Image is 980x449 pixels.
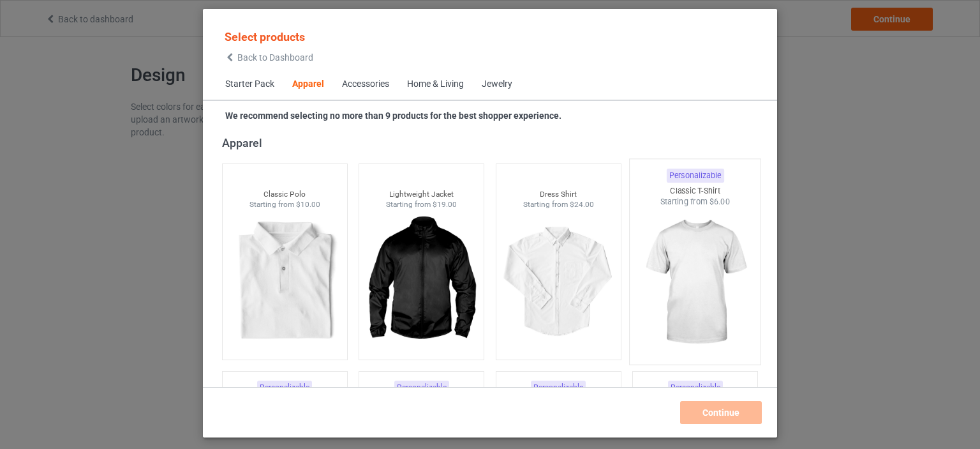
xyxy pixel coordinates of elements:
div: Starting from [359,199,484,210]
div: Home & Living [407,78,464,91]
span: $10.00 [296,200,320,209]
div: Apparel [222,135,764,150]
span: Starter Pack [216,69,283,100]
div: Starting from [630,196,761,207]
strong: We recommend selecting no more than 9 products for the best shopper experience. [225,110,561,121]
div: Personalizable [667,169,724,183]
span: Select products [225,30,305,43]
div: Dress Shirt [496,189,621,200]
div: Apparel [292,78,324,91]
span: $19.00 [433,200,457,209]
div: Personalizable [668,381,723,394]
div: Personalizable [257,381,312,394]
div: Jewelry [482,78,512,91]
div: Starting from [223,199,347,210]
div: Starting from [496,199,621,210]
div: Lightweight Jacket [359,189,484,200]
span: $24.00 [570,200,594,209]
img: regular.jpg [501,210,616,353]
div: Classic T-Shirt [630,185,761,196]
div: Personalizable [394,381,449,394]
img: regular.jpg [228,210,342,353]
div: Accessories [342,78,389,91]
div: Classic Polo [223,189,347,200]
img: regular.jpg [635,208,755,358]
span: Back to Dashboard [237,52,313,63]
img: regular.jpg [364,210,479,353]
span: $6.00 [709,197,731,206]
div: Personalizable [531,381,586,394]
